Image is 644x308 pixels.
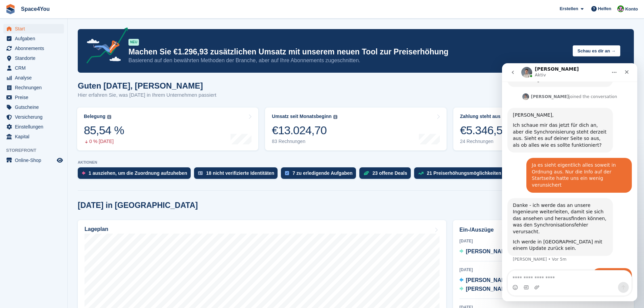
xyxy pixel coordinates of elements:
p: Machen Sie €1.296,93 zusätzlichen Umsatz mit unserem neuen Tool zur Preiserhöhung [128,47,567,57]
span: Abonnements [15,44,55,53]
span: Erstellen [559,5,578,12]
img: icon-info-grey-7440780725fd019a000dd9b08b2336e03edf1995a4989e88bcd33f0948082b44.svg [107,115,111,119]
a: 18 nicht verifizierte Identitäten [194,167,281,182]
span: Gutscheine [15,102,55,112]
span: Helfen [598,5,612,12]
span: Start [15,24,55,33]
div: NEU [128,39,139,46]
h2: Ein-/Auszüge [459,226,627,234]
a: 23 offene Deals [359,167,414,182]
span: Konto [625,6,638,13]
a: menu [3,83,64,92]
img: price_increase_opportunities-93ffe204e8149a01c8c9dc8f82e8f89637d9d84a8eef4429ea346261dce0b2c0.svg [418,172,424,175]
a: [PERSON_NAME] Nicht zugewiesen [459,276,547,285]
div: [DATE] [459,267,627,273]
a: menu [3,132,64,141]
a: menu [3,34,64,43]
div: 18 nicht verifizierte Identitäten [206,170,275,176]
a: menu [3,93,64,102]
h2: Lageplan [85,226,108,232]
span: Aufgaben [15,34,55,43]
span: [PERSON_NAME] [466,248,511,254]
a: 7 zu erledigende Aufgaben [281,167,359,182]
span: Online-Shop [15,156,55,165]
div: Umsatz seit Monatsbeginn [272,114,332,119]
h2: [DATE] in [GEOGRAPHIC_DATA] [78,201,198,210]
a: menu [3,24,64,33]
span: Versicherung [15,112,55,122]
a: Belegung 85,54 % 0 % [DATE] [77,108,258,150]
a: Vorschau-Shop [56,156,64,164]
span: Standorte [15,53,55,63]
img: stora-icon-8386f47178a22dfd0bd8f6a31ec36ba5ce8667c1dd55bd0f319d3a0aa187defe.svg [5,4,16,14]
div: 7 zu erledigende Aufgaben [292,170,353,176]
img: move_outs_to_deallocate_icon-f764333ba52eb49d3ac5e1228854f67142a1ed5810a6f6cc68b1a99e826820c5.svg [82,171,85,175]
div: €5.346,59 [460,123,509,137]
img: price-adjustments-announcement-icon-8257ccfd72463d97f412b2fc003d46551f7dbcb40ab6d574587a9cd5c0d94... [81,27,128,66]
div: €13.024,70 [272,123,337,137]
div: Zahlung steht aus [460,114,501,119]
div: 85,54 % [84,123,124,137]
a: Umsatz seit Monatsbeginn €13.024,70 83 Rechnungen [265,108,446,150]
span: [PERSON_NAME] [466,277,511,283]
span: Kapital [15,132,55,141]
a: Zahlung steht aus €5.346,59 24 Rechnungen [453,108,635,150]
div: 83 Rechnungen [272,139,337,144]
a: menu [3,73,64,82]
img: icon-info-grey-7440780725fd019a000dd9b08b2336e03edf1995a4989e88bcd33f0948082b44.svg [333,115,337,119]
span: CRM [15,63,55,73]
span: [PERSON_NAME] [466,286,511,292]
div: 21 Preiserhöhungsmöglichkeiten [427,170,501,176]
a: menu [3,63,64,73]
a: menu [3,53,64,63]
a: 21 Preiserhöhungsmöglichkeiten [414,167,508,182]
a: Space4You [18,3,52,15]
iframe: Intercom live chat [502,63,637,301]
div: 23 offene Deals [373,170,407,176]
a: menu [3,122,64,132]
a: menu [3,102,64,112]
a: 1 ausziehen, um die Zuordnung aufzuheben [78,167,194,182]
a: [PERSON_NAME] C5 [459,247,520,256]
p: Basierend auf den bewährten Methoden der Branche, aber auf Ihre Abonnements zugeschnitten. [128,57,567,64]
img: task-75834270c22a3079a89374b754ae025e5fb1db73e45f91037f5363f120a921f8.svg [285,171,289,175]
img: Luca-André Talhoff [617,5,624,12]
div: [DATE] [459,238,627,244]
span: Einstellungen [15,122,55,132]
p: Hier erfahren Sie, was [DATE] in Ihrem Unternehmen passiert [78,91,216,99]
span: Preise [15,93,55,102]
a: menu [3,112,64,122]
a: Speisekarte [3,156,64,165]
div: 24 Rechnungen [460,139,509,144]
div: 0 % [DATE] [84,139,124,144]
h1: Guten [DATE], [PERSON_NAME] [78,81,216,90]
button: Schau es dir an → [573,45,620,56]
a: [PERSON_NAME] C15, C37 [459,285,532,294]
span: Analyse [15,73,55,82]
